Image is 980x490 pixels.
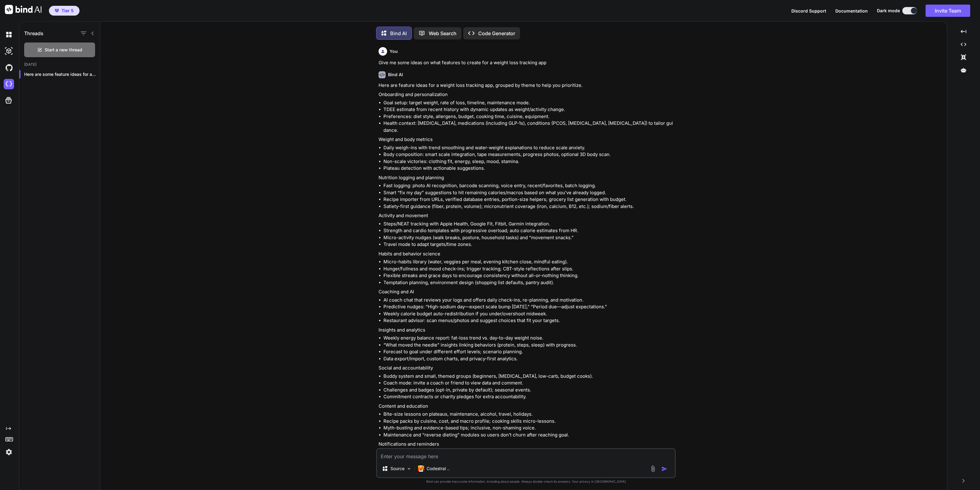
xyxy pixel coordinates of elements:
[383,310,675,317] li: Weekly calorie budget auto-redistribution if you under/overshoot midweek.
[383,265,675,273] li: Hunger/fullness and mood check-ins; trigger tracking; CBT-style reflections after slips.
[661,466,668,472] img: icon
[388,72,403,78] h6: Bind AI
[383,189,675,196] li: Smart “fix my day” suggestions to hit remaining calories/macros based on what you’ve already logged.
[4,29,14,40] img: darkChat
[379,327,675,334] p: Insights and analytics
[383,432,675,439] li: Maintenance and “reverse dieting” modules so users don’t churn after reaching goal.
[49,6,80,16] button: premiumTier 5
[383,411,675,418] li: Bite-size lessons on plateaus, maintenance, alcohol, travel, holidays.
[418,466,424,472] img: Codestral 25.01
[4,447,14,457] img: settings
[383,99,675,106] li: Goal setup: target weight, rate of loss, timeline, maintenance mode.
[45,47,82,53] span: Start a new thread
[383,144,675,151] li: Daily weigh-ins with trend smoothing and water-weight explanations to reduce scale anxiety.
[379,136,675,143] p: Weight and body metrics
[383,234,675,241] li: Micro-activity nudges (walk breaks, posture, household tasks) and “movement snacks.”
[390,466,405,472] p: Source
[383,158,675,165] li: Non-scale victories: clothing fit, energy, sleep, mood, stamina.
[383,380,675,387] li: Coach mode: invite a coach or friend to view data and comment.
[478,30,515,37] p: Code Generator
[379,441,675,448] p: Notifications and reminders
[383,182,675,189] li: Fast logging: photo AI recognition, barcode scanning, voice entry, recent/favorites, batch logging.
[649,465,656,472] img: attachment
[835,8,868,13] span: Documentation
[379,403,675,410] p: Content and education
[379,251,675,258] p: Habits and behavior science
[383,279,675,286] li: Temptation planning, environment design (shopping list defaults, pantry audit).
[61,8,74,14] span: Tier 5
[390,48,398,54] h6: You
[926,5,970,17] button: Invite Team
[379,288,675,295] p: Coaching and AI
[383,113,675,120] li: Preferences: diet style, allergens, budget, cooking time, cuisine, equipment.
[376,479,676,484] p: Bind can provide inaccurate information, including about people. Always double-check its answers....
[791,8,826,13] span: Discord Support
[835,8,868,14] button: Documentation
[55,9,59,13] img: premium
[877,8,900,14] span: Dark mode
[383,272,675,279] li: Flexible streaks and grace days to encourage consistency without all-or-nothing thinking.
[379,212,675,219] p: Activity and movement
[383,342,675,349] li: “What moved the needle” insights linking behaviors (protein, steps, sleep) with progress.
[379,174,675,181] p: Nutrition logging and planning
[4,62,14,73] img: githubDark
[383,106,675,113] li: TDEE estimate from recent history with dynamic updates as weight/activity change.
[5,5,42,14] img: Bind AI
[379,91,675,98] p: Onboarding and personalization
[383,348,675,355] li: Forecast to goal under different effort levels; scenario planning.
[429,30,457,37] p: Web Search
[379,82,675,89] p: Here are feature ideas for a weight loss tracking app, grouped by theme to help you prioritize.
[383,120,675,134] li: Health context: [MEDICAL_DATA], medications (including GLP‑1s), conditions (PCOS, [MEDICAL_DATA],...
[406,466,412,471] img: Pick Models
[383,418,675,425] li: Recipe packs by cuisine, cost, and macro profile; cooking skills micro-lessons.
[383,221,675,228] li: Steps/NEAT tracking with Apple Health, Google Fit, Fitbit, Garmin integration.
[383,165,675,172] li: Plateau detection with actionable suggestions.
[383,151,675,158] li: Body composition: smart scale integration, tape measurements, progress photos, optional 3D body s...
[427,466,449,472] p: Codestral ..
[4,46,14,56] img: darkAi-studio
[24,71,100,77] p: Here are some feature ideas for a...
[4,79,14,89] img: cloudideIcon
[379,365,675,372] p: Social and accountability
[383,355,675,362] li: Data export/import, custom charts, and privacy-first analytics.
[383,203,675,210] li: Satiety-first guidance (fiber, protein, volume); micronutrient coverage (iron, calcium, B12, etc....
[383,393,675,400] li: Commitment contracts or charity pledges for extra accountability.
[383,335,675,342] li: Weekly energy balance report: fat-loss trend vs. day-to-day weight noise.
[383,258,675,265] li: Micro-habits library (water, veggies per meal, evening kitchen close, mindful eating).
[383,196,675,203] li: Recipe importer from URLs, verified database entries, portion-size helpers; grocery list generati...
[379,59,675,66] p: Give me some ideas on what features to create for a weight loss tracking app
[383,297,675,304] li: AI coach chat that reviews your logs and offers daily check-ins, re-planning, and motivation.
[383,303,675,310] li: Predictive nudges: “High-sodium day—expect scale bump [DATE],” “Period due—adjust expectations.”
[390,30,407,37] p: Bind AI
[383,387,675,394] li: Challenges and badges (opt-in, private by default); seasonal events.
[383,227,675,234] li: Strength and cardio templates with progressive overload; auto calorie estimates from HR.
[791,8,826,14] button: Discord Support
[19,62,100,67] h2: [DATE]
[383,317,675,324] li: Restaurant advisor: scan menus/photos and suggest choices that fit your targets.
[383,425,675,432] li: Myth-busting and evidence-based tips; inclusive, non-shaming voice.
[24,30,43,37] h1: Threads
[383,373,675,380] li: Buddy system and small, themed groups (beginners, [MEDICAL_DATA], low-carb, budget cooks).
[383,241,675,248] li: Travel mode to adapt targets/time zones.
